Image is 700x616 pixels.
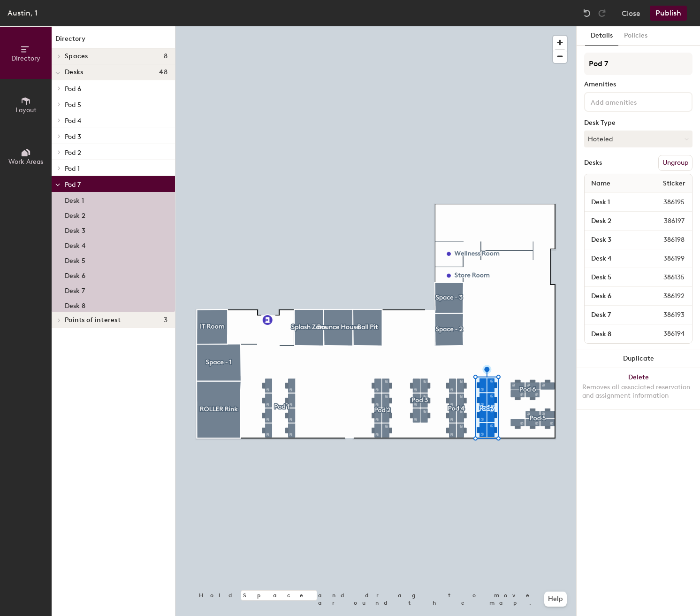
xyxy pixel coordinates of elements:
input: Unnamed desk [586,308,641,322]
input: Unnamed desk [586,233,641,246]
button: Help [544,592,567,607]
div: Removes all associated reservation and assignment information [582,383,694,400]
span: Points of interest [65,316,121,324]
span: Sticker [658,175,690,192]
p: Desk 6 [65,269,85,280]
span: Pod 7 [65,181,81,189]
input: Unnamed desk [586,327,641,340]
span: Directory [11,54,40,62]
p: Desk 7 [65,284,85,295]
input: Unnamed desk [586,252,641,265]
span: Pod 2 [65,149,81,157]
input: Unnamed desk [586,215,641,228]
button: Policies [618,26,653,46]
span: Layout [15,106,37,114]
img: Undo [582,8,592,18]
button: Publish [650,6,687,21]
button: Duplicate [577,349,700,368]
span: Spaces [65,53,88,60]
span: Pod 3 [65,133,81,141]
span: Pod 5 [65,101,81,109]
input: Unnamed desk [586,290,641,303]
input: Unnamed desk [586,196,641,209]
p: Desk 1 [65,194,84,205]
span: Name [586,175,615,192]
span: 386194 [641,329,690,339]
span: Desks [65,69,83,76]
span: 386135 [641,272,690,283]
button: Hoteled [584,131,692,147]
span: 386193 [641,310,690,320]
p: Desk 5 [65,254,85,265]
img: Redo [597,8,607,18]
button: Close [622,6,640,21]
button: Details [585,26,618,46]
div: Desks [584,159,602,167]
span: Pod 1 [65,165,80,173]
span: 386199 [641,254,690,264]
div: Amenities [584,81,692,88]
span: Pod 6 [65,85,81,93]
button: Ungroup [658,155,692,171]
input: Unnamed desk [586,271,641,284]
span: 386192 [641,291,690,301]
span: Pod 4 [65,117,81,125]
span: 48 [159,69,167,76]
div: Desk Type [584,119,692,127]
span: 3 [164,316,167,324]
div: Austin, 1 [8,7,38,19]
h1: Directory [52,34,175,48]
p: Desk 3 [65,224,85,235]
span: 8 [164,53,167,60]
span: 386197 [641,216,690,226]
p: Desk 2 [65,209,85,220]
span: 386195 [641,197,690,208]
span: Work Areas [8,158,43,166]
span: 386198 [641,235,690,245]
p: Desk 4 [65,239,85,250]
input: Add amenities [589,96,673,107]
p: Desk 8 [65,299,85,310]
button: DeleteRemoves all associated reservation and assignment information [577,368,700,409]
